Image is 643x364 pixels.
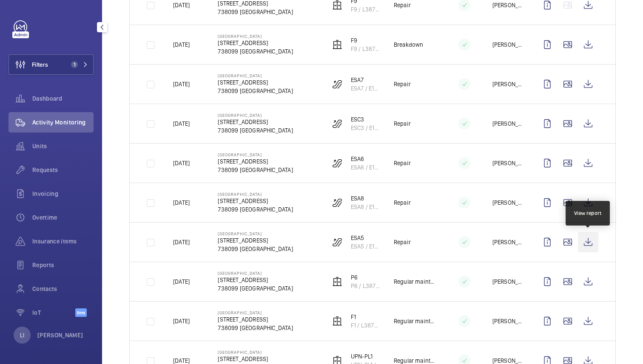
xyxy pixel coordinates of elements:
[173,40,190,49] p: [DATE]
[394,277,436,286] p: Regular maintenance
[218,152,293,157] p: [GEOGRAPHIC_DATA]
[218,236,293,245] p: [STREET_ADDRESS]
[492,317,524,325] p: [PERSON_NAME]
[218,197,293,205] p: [STREET_ADDRESS]
[332,40,342,50] img: elevator.svg
[394,119,411,128] p: Repair
[394,317,436,325] p: Regular maintenance
[351,45,380,53] p: F9 / L38793
[218,78,293,87] p: [STREET_ADDRESS]
[492,40,524,49] p: [PERSON_NAME]
[218,166,293,174] p: 738099 [GEOGRAPHIC_DATA]
[173,198,190,207] p: [DATE]
[574,209,602,217] div: View report
[332,79,342,89] img: escalator.svg
[394,198,411,207] p: Repair
[394,1,411,9] p: Repair
[32,237,94,245] span: Insurance items
[492,119,524,128] p: [PERSON_NAME]
[351,36,380,45] p: F9
[351,352,380,361] p: UPN-PL1
[492,1,524,9] p: [PERSON_NAME] Dela [PERSON_NAME]
[173,317,190,325] p: [DATE]
[20,331,24,339] p: LI
[351,115,380,124] p: ESC3
[492,80,524,88] p: [PERSON_NAME]
[218,276,293,284] p: [STREET_ADDRESS]
[218,284,293,293] p: 738099 [GEOGRAPHIC_DATA]
[394,238,411,246] p: Repair
[351,234,380,242] p: ESA5
[218,39,293,47] p: [STREET_ADDRESS]
[218,126,293,135] p: 738099 [GEOGRAPHIC_DATA]
[351,273,380,282] p: P6
[173,80,190,88] p: [DATE]
[218,271,293,276] p: [GEOGRAPHIC_DATA]
[173,277,190,286] p: [DATE]
[32,285,94,293] span: Contacts
[351,5,380,14] p: F9 / L38793
[173,238,190,246] p: [DATE]
[332,119,342,129] img: escalator.svg
[32,189,94,198] span: Invoicing
[218,47,293,56] p: 738099 [GEOGRAPHIC_DATA]
[218,192,293,197] p: [GEOGRAPHIC_DATA]
[218,350,293,355] p: [GEOGRAPHIC_DATA]
[332,316,342,326] img: elevator.svg
[37,331,83,339] p: [PERSON_NAME]
[173,1,190,9] p: [DATE]
[332,158,342,168] img: escalator.svg
[492,159,524,167] p: [PERSON_NAME]
[75,308,87,317] span: Beta
[351,163,380,172] p: ESA6 / E1463
[218,355,293,363] p: [STREET_ADDRESS]
[332,198,342,208] img: escalator.svg
[218,205,293,214] p: 738099 [GEOGRAPHIC_DATA]
[218,324,293,332] p: 738099 [GEOGRAPHIC_DATA]
[394,80,411,88] p: Repair
[32,118,94,127] span: Activity Monitoring
[71,61,78,68] span: 1
[351,203,380,211] p: ESA8 / E1465
[173,159,190,167] p: [DATE]
[173,119,190,128] p: [DATE]
[32,142,94,150] span: Units
[32,308,75,317] span: IoT
[218,315,293,324] p: [STREET_ADDRESS]
[492,277,524,286] p: [PERSON_NAME]
[332,237,342,247] img: escalator.svg
[32,60,48,69] span: Filters
[351,194,380,203] p: ESA8
[218,157,293,166] p: [STREET_ADDRESS]
[351,282,380,290] p: P6 / L38792
[218,34,293,39] p: [GEOGRAPHIC_DATA]
[351,242,380,251] p: ESA5 / E1462
[218,231,293,236] p: [GEOGRAPHIC_DATA]
[218,8,293,16] p: 738099 [GEOGRAPHIC_DATA]
[218,87,293,95] p: 738099 [GEOGRAPHIC_DATA]
[394,159,411,167] p: Repair
[32,213,94,222] span: Overtime
[351,76,380,84] p: ESA7
[351,321,380,330] p: F1 / L38787
[218,245,293,253] p: 738099 [GEOGRAPHIC_DATA]
[394,40,424,49] p: Breakdown
[351,124,380,132] p: ESC3 / E1481
[218,73,293,78] p: [GEOGRAPHIC_DATA]
[32,166,94,174] span: Requests
[218,310,293,315] p: [GEOGRAPHIC_DATA]
[492,238,524,246] p: [PERSON_NAME]
[351,84,380,93] p: ESA7 / E1464
[351,155,380,163] p: ESA6
[218,118,293,126] p: [STREET_ADDRESS]
[32,261,94,269] span: Reports
[332,277,342,287] img: elevator.svg
[218,113,293,118] p: [GEOGRAPHIC_DATA]
[492,198,524,207] p: [PERSON_NAME]
[32,94,94,103] span: Dashboard
[9,54,94,75] button: Filters1
[351,313,380,321] p: F1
